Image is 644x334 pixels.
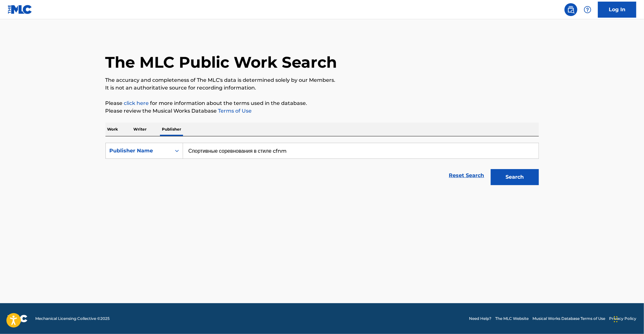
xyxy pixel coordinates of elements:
[469,316,491,321] a: Need Help?
[581,3,594,16] div: Help
[495,316,529,321] a: The MLC Website
[217,108,252,114] a: Terms of Use
[8,5,32,14] img: MLC Logo
[35,316,110,321] span: Mechanical Licensing Collective © 2025
[565,3,577,16] a: Public Search
[598,2,636,18] a: Log In
[105,99,539,107] p: Please for more information about the terms used in the database.
[8,315,28,322] img: logo
[614,310,618,329] div: Drag
[609,316,636,321] a: Privacy Policy
[612,303,644,334] iframe: Chat Widget
[105,123,120,136] p: Work
[105,84,539,92] p: It is not an authoritative source for recording information.
[446,168,488,183] a: Reset Search
[491,169,539,185] button: Search
[105,76,539,84] p: The accuracy and completeness of The MLC's data is determined solely by our Members.
[132,123,149,136] p: Writer
[532,316,605,321] a: Musical Works Database Terms of Use
[105,143,539,188] form: Search Form
[110,147,167,155] div: Publisher Name
[160,123,183,136] p: Publisher
[105,53,337,72] h1: The MLC Public Work Search
[567,6,575,13] img: search
[105,107,539,115] p: Please review the Musical Works Database
[124,100,149,106] a: click here
[584,6,591,13] img: help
